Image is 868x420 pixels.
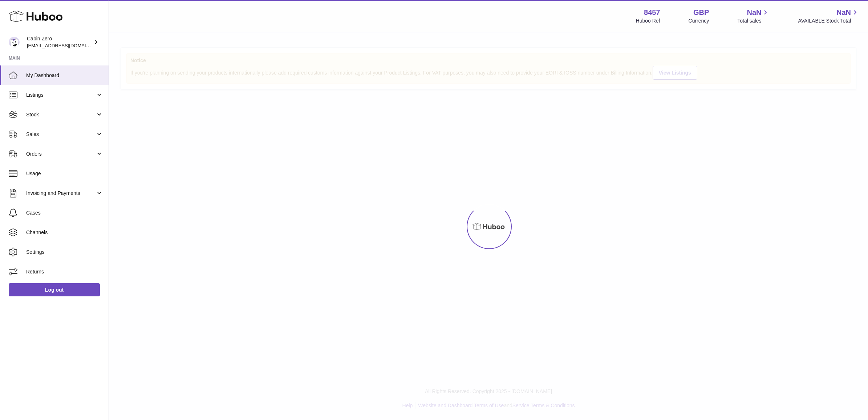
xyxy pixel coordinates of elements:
[26,190,96,197] span: Invoicing and Payments
[26,151,96,157] span: Orders
[26,92,96,99] span: Listings
[26,229,103,236] span: Channels
[836,8,851,17] span: NaN
[27,35,92,49] div: Cabin Zero
[689,17,709,24] div: Currency
[26,170,103,177] span: Usage
[26,249,103,256] span: Settings
[644,8,660,17] strong: 8457
[9,37,20,48] img: internalAdmin-8457@internal.huboo.com
[26,209,103,216] span: Cases
[26,131,96,138] span: Sales
[26,111,96,118] span: Stock
[9,283,100,296] a: Log out
[636,17,660,24] div: Huboo Ref
[737,17,770,24] span: Total sales
[693,8,709,17] strong: GBP
[747,8,761,17] span: NaN
[798,8,859,24] a: NaN AVAILABLE Stock Total
[26,72,103,79] span: My Dashboard
[26,268,103,275] span: Returns
[27,43,107,48] span: [EMAIL_ADDRESS][DOMAIN_NAME]
[737,8,770,24] a: NaN Total sales
[798,17,859,24] span: AVAILABLE Stock Total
